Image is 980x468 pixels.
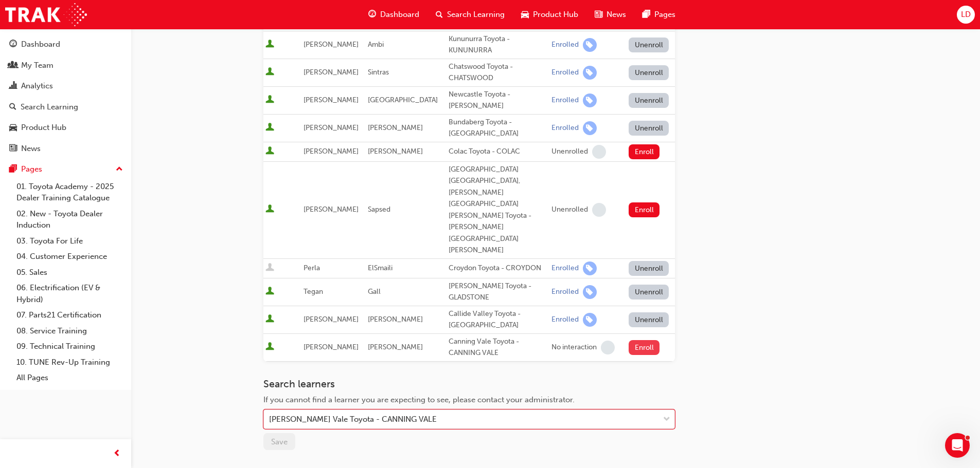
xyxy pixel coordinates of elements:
[304,343,359,351] span: [PERSON_NAME]
[116,163,123,176] span: up-icon
[629,340,660,355] button: Enroll
[629,38,669,52] button: Unenroll
[4,160,127,179] button: Pages
[513,4,586,25] a: car-iconProduct Hub
[551,40,579,50] div: Enrolled
[449,33,547,57] div: Kununurra Toyota - KUNUNURRA
[449,89,547,112] div: Newcastle Toyota - [PERSON_NAME]
[263,433,295,450] button: Save
[583,38,597,52] span: learningRecordVerb_ENROLL-icon
[961,9,971,21] span: LD
[12,249,127,265] a: 04. Customer Experience
[449,280,547,304] div: [PERSON_NAME] Toyota - GLADSTONE
[265,314,274,325] span: User is active
[629,312,669,327] button: Unenroll
[304,147,359,156] span: [PERSON_NAME]
[629,93,669,108] button: Unenroll
[304,205,359,214] span: [PERSON_NAME]
[957,6,975,24] button: LD
[663,413,670,426] span: down-icon
[583,66,597,80] span: learningRecordVerb_ENROLL-icon
[265,67,274,78] span: User is active
[368,40,384,49] span: Ambi
[4,139,127,158] a: News
[12,179,127,206] a: 01. Toyota Academy - 2025 Dealer Training Catalogue
[9,40,17,49] span: guage-icon
[304,315,359,324] span: [PERSON_NAME]
[521,8,529,21] span: car-icon
[583,261,597,275] span: learningRecordVerb_ENROLL-icon
[12,370,127,386] a: All Pages
[265,40,274,50] span: User is active
[9,103,16,112] span: search-icon
[5,3,87,26] img: Trak
[113,447,121,460] span: prev-icon
[12,233,127,249] a: 03. Toyota For Life
[9,165,17,174] span: pages-icon
[629,202,660,217] button: Enroll
[12,280,127,307] a: 06. Electrification (EV & Hybrid)
[368,96,438,104] span: [GEOGRAPHIC_DATA]
[368,205,390,214] span: Sapsed
[449,117,547,140] div: Bundaberg Toyota - [GEOGRAPHIC_DATA]
[4,35,127,54] a: Dashboard
[551,96,579,105] div: Enrolled
[263,378,675,390] h3: Search learners
[265,123,274,133] span: User is active
[945,433,970,458] iframe: Intercom live chat
[21,122,66,134] div: Product Hub
[265,95,274,105] span: User is active
[4,98,127,117] a: Search Learning
[4,118,127,137] a: Product Hub
[265,342,274,352] span: User is active
[368,147,423,156] span: [PERSON_NAME]
[360,4,427,25] a: guage-iconDashboard
[449,336,547,359] div: Canning Vale Toyota - CANNING VALE
[21,60,54,71] div: My Team
[551,343,597,352] div: No interaction
[263,395,575,404] span: If you cannot find a learner you are expecting to see, please contact your administrator.
[9,61,17,70] span: people-icon
[12,323,127,339] a: 08. Service Training
[449,164,547,256] div: [GEOGRAPHIC_DATA] [GEOGRAPHIC_DATA], [PERSON_NAME][GEOGRAPHIC_DATA][PERSON_NAME] Toyota - [PERSON...
[368,8,376,21] span: guage-icon
[12,354,127,370] a: 10. TUNE Rev-Up Training
[629,144,660,159] button: Enroll
[449,61,547,84] div: Chatswood Toyota - CHATSWOOD
[304,96,359,104] span: [PERSON_NAME]
[634,4,684,25] a: pages-iconPages
[449,308,547,331] div: Callide Valley Toyota - [GEOGRAPHIC_DATA]
[449,263,547,274] div: Croydon Toyota - CROYDON
[427,4,513,25] a: search-iconSearch Learning
[380,9,419,21] span: Dashboard
[304,264,320,272] span: Perla
[265,263,274,273] span: User is inactive
[583,313,597,327] span: learningRecordVerb_ENROLL-icon
[601,341,615,354] span: learningRecordVerb_NONE-icon
[629,285,669,299] button: Unenroll
[368,264,393,272] span: ElSmaili
[551,205,588,215] div: Unenrolled
[9,82,17,91] span: chart-icon
[21,101,78,113] div: Search Learning
[643,8,650,21] span: pages-icon
[269,414,437,425] div: [PERSON_NAME] Vale Toyota - CANNING VALE
[368,123,423,132] span: [PERSON_NAME]
[368,315,423,324] span: [PERSON_NAME]
[551,123,579,133] div: Enrolled
[265,204,274,215] span: User is active
[304,123,359,132] span: [PERSON_NAME]
[551,264,579,273] div: Enrolled
[586,4,634,25] a: news-iconNews
[12,265,127,280] a: 05. Sales
[265,287,274,297] span: User is active
[12,339,127,354] a: 09. Technical Training
[271,437,288,446] span: Save
[551,147,588,157] div: Unenrolled
[592,145,606,159] span: learningRecordVerb_NONE-icon
[551,68,579,78] div: Enrolled
[4,56,127,75] a: My Team
[595,8,602,21] span: news-icon
[583,285,597,299] span: learningRecordVerb_ENROLL-icon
